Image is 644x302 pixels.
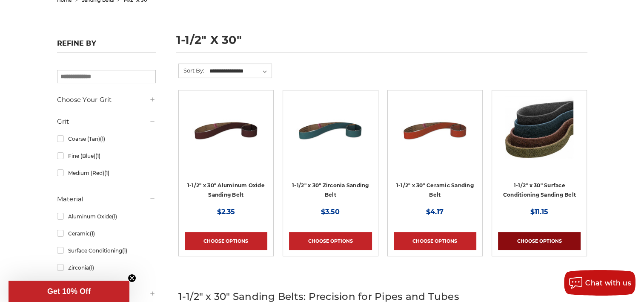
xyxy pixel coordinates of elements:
h5: Choose Your Grit [57,95,156,105]
span: $4.17 [426,208,444,216]
a: 1-1/2" x 30" Aluminum Oxide Sanding Belt [187,182,265,198]
h1: 1-1/2" x 30" [176,34,587,52]
a: Choose Options [289,232,372,250]
span: $11.15 [530,208,548,216]
img: 1-1/2" x 30" Sanding Belt - Aluminum Oxide [192,96,260,165]
button: Close teaser [128,274,136,282]
a: 1-1/2" x 30" Sanding Belt - Ceramic [394,96,476,179]
h5: Grit [57,116,156,127]
a: Surface Conditioning [57,243,156,258]
a: Ceramic [57,226,156,241]
a: Fine (Blue) [57,148,156,163]
a: Choose Options [394,232,476,250]
label: Sort By: [179,64,204,77]
a: 1-1/2" x 30" Sanding Belt - Aluminum Oxide [185,96,267,179]
a: 1-1/2" x 30" Surface Conditioning Sanding Belt [503,182,576,198]
span: (1) [122,247,127,254]
h5: Material [57,194,156,204]
a: 1-1/2" x 30" Sanding Belt - Zirconia [289,96,372,179]
a: 1-1/2" x 30" Zirconia Sanding Belt [292,182,369,198]
img: 1-1/2" x 30" Sanding Belt - Zirconia [296,96,364,165]
a: Coarse (Tan) [57,131,156,146]
select: Sort By: [208,65,272,78]
span: (1) [95,153,100,159]
span: Chat with us [585,279,631,287]
a: Choose Options [185,232,267,250]
a: Choose Options [498,232,581,250]
img: 1-1/2" x 30" Sanding Belt - Ceramic [401,96,469,165]
span: (1) [89,264,94,271]
span: (1) [89,230,94,237]
span: (1) [104,170,109,176]
a: Aluminum Oxide [57,209,156,224]
a: 1-1/2" x 30" Ceramic Sanding Belt [396,182,474,198]
div: Get 10% OffClose teaser [9,281,129,302]
span: $3.50 [321,208,340,216]
a: Zirconia [57,260,156,275]
h5: Refine by [57,39,156,52]
a: 1.5"x30" Surface Conditioning Sanding Belts [498,96,581,179]
button: Chat with us [564,270,635,296]
img: 1.5"x30" Surface Conditioning Sanding Belts [505,96,573,165]
span: $2.35 [217,208,235,216]
span: (1) [112,213,117,220]
span: Get 10% Off [47,287,91,296]
span: (1) [100,136,105,142]
a: Medium (Red) [57,166,156,180]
